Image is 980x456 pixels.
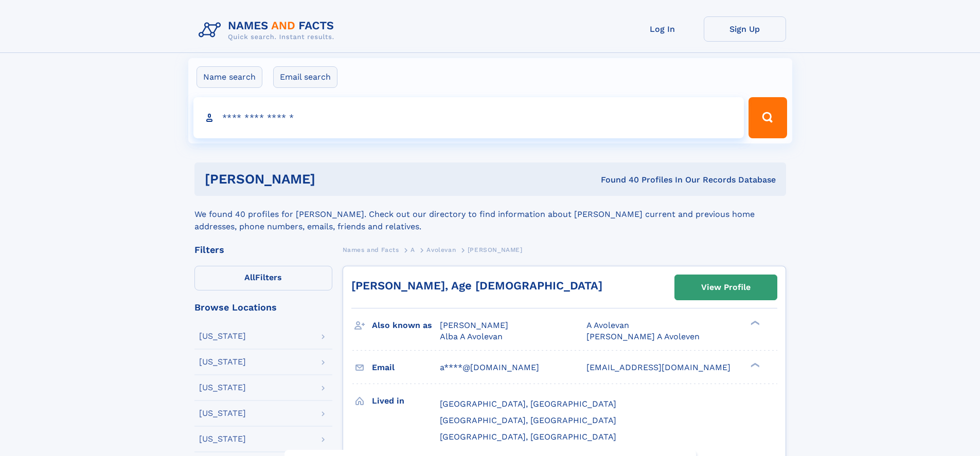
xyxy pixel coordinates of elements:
[343,243,399,256] a: Names and Facts
[749,97,787,138] button: Search Button
[372,392,440,410] h3: Lived in
[701,276,751,299] div: View Profile
[440,399,616,409] span: [GEOGRAPHIC_DATA], [GEOGRAPHIC_DATA]
[372,317,440,334] h3: Also known as
[468,246,523,253] span: [PERSON_NAME]
[440,415,616,425] span: [GEOGRAPHIC_DATA], [GEOGRAPHIC_DATA]
[205,173,458,186] h1: [PERSON_NAME]
[193,97,744,138] input: search input
[748,361,760,368] div: ❯
[199,409,246,417] div: [US_STATE]
[748,320,760,326] div: ❯
[194,303,332,312] div: Browse Locations
[194,245,332,254] div: Filters
[411,246,415,253] span: A
[621,16,704,42] a: Log In
[586,320,629,330] span: A Avolevan
[440,332,503,341] span: Alba A Avolevan
[351,279,602,292] a: [PERSON_NAME], Age [DEMOGRAPHIC_DATA]
[199,384,246,392] div: [US_STATE]
[194,16,343,44] img: Logo Names and Facts
[440,320,508,330] span: [PERSON_NAME]
[244,272,255,282] span: All
[273,66,337,88] label: Email search
[586,332,700,341] span: [PERSON_NAME] A Avoleven
[586,362,730,372] span: [EMAIL_ADDRESS][DOMAIN_NAME]
[199,358,246,366] div: [US_STATE]
[194,196,786,233] div: We found 40 profiles for [PERSON_NAME]. Check out our directory to find information about [PERSON...
[199,332,246,340] div: [US_STATE]
[411,243,415,256] a: A
[458,174,776,186] div: Found 40 Profiles In Our Records Database
[372,359,440,376] h3: Email
[704,16,786,42] a: Sign Up
[426,246,456,253] span: Avolevan
[426,243,456,256] a: Avolevan
[197,66,262,88] label: Name search
[440,432,616,442] span: [GEOGRAPHIC_DATA], [GEOGRAPHIC_DATA]
[194,266,332,290] label: Filters
[199,435,246,443] div: [US_STATE]
[675,275,777,300] a: View Profile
